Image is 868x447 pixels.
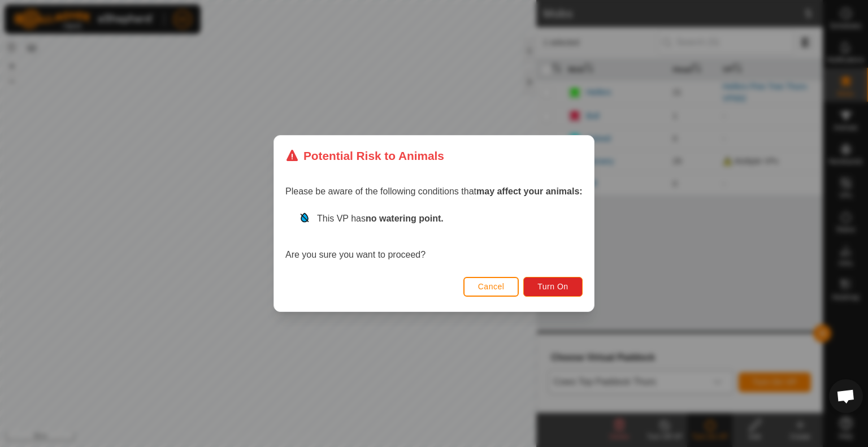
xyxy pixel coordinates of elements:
strong: may affect your animals: [476,186,583,196]
span: This VP has [317,214,444,223]
div: Potential Risk to Animals [285,147,444,164]
strong: no watering point. [366,214,444,223]
span: Please be aware of the following conditions that [285,186,583,196]
span: Cancel [478,282,505,291]
div: Open chat [829,379,863,413]
div: Are you sure you want to proceed? [285,212,583,262]
span: Turn On [538,282,568,291]
button: Turn On [524,277,583,297]
button: Cancel [463,277,519,297]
